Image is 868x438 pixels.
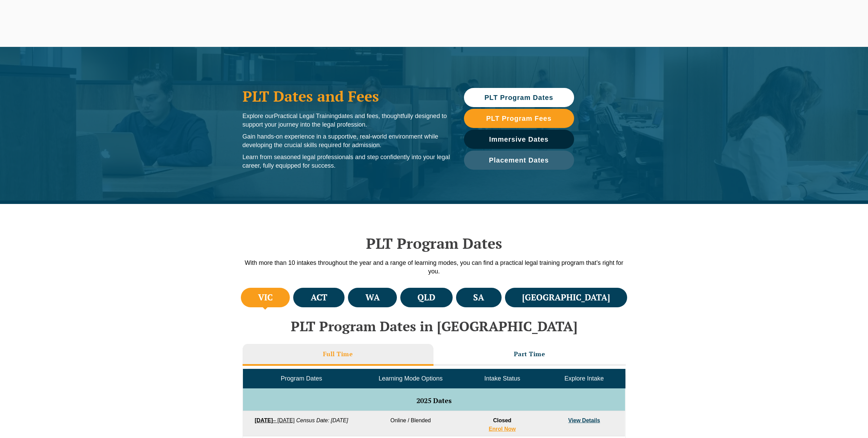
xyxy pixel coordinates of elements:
[473,292,484,303] h4: SA
[258,292,273,303] h4: VIC
[484,94,553,101] span: PLT Program Dates
[243,153,450,170] p: Learn from seasoned legal professionals and step confidently into your legal career, fully equipp...
[243,112,450,129] p: Explore our dates and fees, thoughtfully designed to support your journey into the legal profession.
[255,417,273,423] strong: [DATE]
[489,426,516,432] a: Enrol Now
[484,375,520,382] span: Intake Status
[514,350,545,358] h3: Part Time
[239,259,629,276] p: With more than 10 intakes throughout the year and a range of learning modes, you can find a pract...
[493,417,511,423] span: Closed
[486,115,552,122] span: PLT Program Fees
[489,157,549,164] span: Placement Dates
[323,350,353,358] h3: Full Time
[281,375,322,382] span: Program Dates
[464,130,574,149] a: Immersive Dates
[417,292,435,303] h4: QLD
[255,417,295,423] a: [DATE]– [DATE]
[360,411,461,436] td: Online / Blended
[565,375,604,382] span: Explore Intake
[365,292,380,303] h4: WA
[568,417,600,423] a: View Details
[243,88,450,105] h1: PLT Dates and Fees
[274,113,338,119] span: Practical Legal Training
[416,396,452,405] span: 2025 Dates
[464,88,574,107] a: PLT Program Dates
[464,151,574,170] a: Placement Dates
[489,136,549,143] span: Immersive Dates
[464,109,574,128] a: PLT Program Fees
[522,292,610,303] h4: [GEOGRAPHIC_DATA]
[239,319,629,334] h2: PLT Program Dates in [GEOGRAPHIC_DATA]
[296,417,348,423] em: Census Date: [DATE]
[311,292,327,303] h4: ACT
[379,375,443,382] span: Learning Mode Options
[243,132,450,150] p: Gain hands-on experience in a supportive, real-world environment while developing the crucial ski...
[239,235,629,252] h2: PLT Program Dates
